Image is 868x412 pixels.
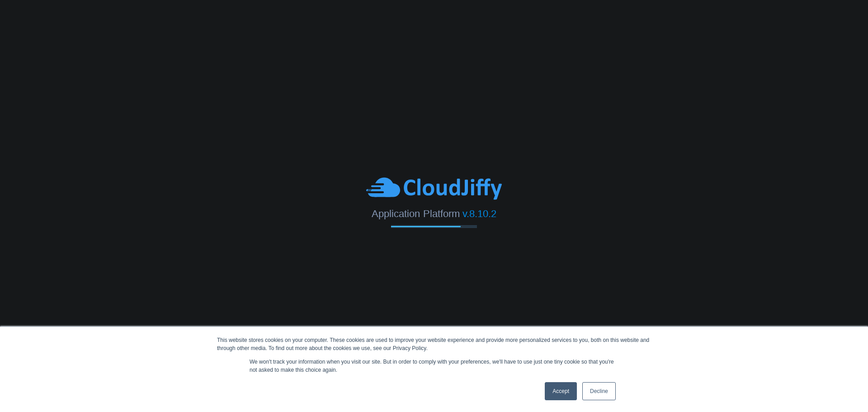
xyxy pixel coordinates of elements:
[545,382,577,400] a: Accept
[582,382,616,400] a: Decline
[250,358,618,374] p: We won't track your information when you visit our site. But in order to comply with your prefere...
[462,208,496,219] span: v.8.10.2
[366,176,502,201] img: CloudJiffy-Blue.svg
[217,336,651,352] div: This website stores cookies on your computer. These cookies are used to improve your website expe...
[372,208,459,219] span: Application Platform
